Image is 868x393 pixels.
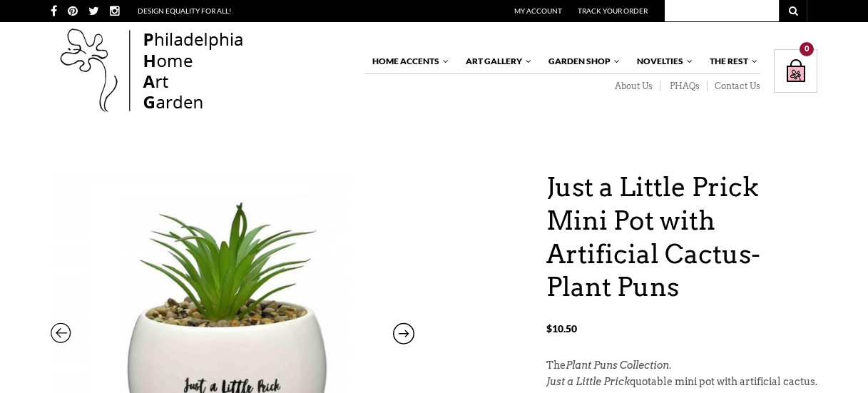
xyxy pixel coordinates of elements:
a: About Us [606,81,660,92]
a: Contact Us [708,81,760,92]
p: quotable mini pot with artificial cactus. [546,374,817,391]
a: Novelties [630,49,694,73]
bdi: 10.50 [546,322,577,335]
a: Garden Shop [541,49,621,73]
em: Plant Puns Collection [566,359,669,371]
p: The . [546,357,817,374]
a: Home Accents [365,49,450,73]
a: Track Your Order [578,6,648,15]
a: My Account [514,6,562,15]
span: $ [546,322,552,335]
em: Just a Little Prick [546,376,630,387]
a: Art Gallery [459,49,533,73]
a: PHAQs [660,81,708,92]
div: 0 [800,42,814,56]
a: The Rest [703,49,759,73]
h1: Just a Little Prick Mini Pot with Artificial Cactus- Plant Puns [546,170,817,304]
